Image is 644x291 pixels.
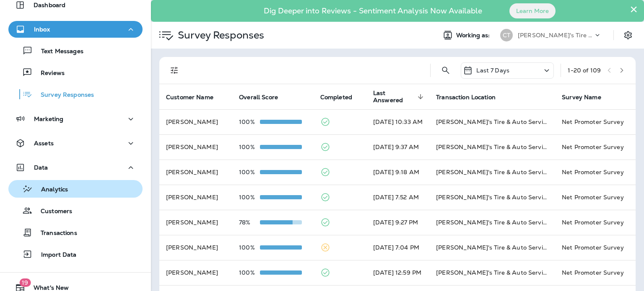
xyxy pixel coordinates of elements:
[166,93,224,101] span: Customer Name
[8,202,143,219] button: Customers
[159,185,232,210] td: [PERSON_NAME]
[8,111,143,127] button: Marketing
[555,210,636,235] td: Net Promoter Survey
[555,134,636,160] td: Net Promoter Survey
[239,118,260,125] p: 100%
[8,85,143,103] button: Survey Responses
[429,210,555,235] td: [PERSON_NAME]'s Tire & Auto Service | [PERSON_NAME]
[320,94,352,101] span: Completed
[159,134,232,160] td: [PERSON_NAME]
[8,42,143,59] button: Text Messages
[33,251,77,259] p: Import Data
[8,159,143,176] button: Data
[373,90,415,104] span: Last Answered
[239,244,260,251] p: 100%
[476,67,509,74] p: Last 7 Days
[621,28,636,43] button: Settings
[239,10,506,12] p: Dig Deeper into Reviews - Sentiment Analysis Now Available
[19,278,31,287] span: 19
[500,29,513,41] div: CT
[429,235,555,260] td: [PERSON_NAME]'s Tire & Auto Service | [PERSON_NAME][GEOGRAPHIC_DATA]
[159,235,232,260] td: [PERSON_NAME]
[159,160,232,185] td: [PERSON_NAME]
[366,210,429,235] td: [DATE] 9:27 PM
[32,91,94,99] p: Survey Responses
[34,26,50,33] p: Inbox
[8,245,143,263] button: Import Data
[456,32,492,39] span: Working as:
[429,260,555,285] td: [PERSON_NAME]'s Tire & Auto Service | [GEOGRAPHIC_DATA]
[429,109,555,134] td: [PERSON_NAME]'s Tire & Auto Service | Ambassador
[33,186,68,194] p: Analytics
[568,67,601,74] div: 1 - 20 of 109
[436,93,506,101] span: Transaction Location
[8,135,143,152] button: Assets
[555,109,636,134] td: Net Promoter Survey
[166,62,183,79] button: Filters
[509,3,556,18] button: Learn More
[239,269,260,276] p: 100%
[239,194,260,201] p: 100%
[429,185,555,210] td: [PERSON_NAME]'s Tire & Auto Service | [GEOGRAPHIC_DATA]
[32,208,72,216] p: Customers
[429,160,555,185] td: [PERSON_NAME]'s Tire & Auto Service | [GEOGRAPHIC_DATA]
[429,134,555,160] td: [PERSON_NAME]'s Tire & Auto Service | [PERSON_NAME]
[239,219,260,226] p: 78%
[320,93,363,101] span: Completed
[366,160,429,185] td: [DATE] 9:18 AM
[34,140,54,147] p: Assets
[518,32,593,39] p: [PERSON_NAME]'s Tire & Auto
[562,94,601,101] span: Survey Name
[174,29,264,41] p: Survey Responses
[166,94,213,101] span: Customer Name
[366,134,429,160] td: [DATE] 9:37 AM
[555,235,636,260] td: Net Promoter Survey
[239,93,289,101] span: Overall Score
[366,185,429,210] td: [DATE] 7:52 AM
[159,109,232,134] td: [PERSON_NAME]
[32,229,77,237] p: Transactions
[239,144,260,150] p: 100%
[630,3,638,16] button: Close
[239,94,278,101] span: Overall Score
[159,260,232,285] td: [PERSON_NAME]
[562,93,612,101] span: Survey Name
[436,94,496,101] span: Transaction Location
[34,116,63,122] p: Marketing
[239,169,260,175] p: 100%
[34,164,48,171] p: Data
[8,180,143,198] button: Analytics
[373,90,426,104] span: Last Answered
[32,70,65,77] p: Reviews
[366,235,429,260] td: [DATE] 7:04 PM
[8,21,143,38] button: Inbox
[555,260,636,285] td: Net Promoter Survey
[8,64,143,81] button: Reviews
[159,210,232,235] td: [PERSON_NAME]
[33,48,83,56] p: Text Messages
[555,185,636,210] td: Net Promoter Survey
[437,62,454,79] button: Search Survey Responses
[366,109,429,134] td: [DATE] 10:33 AM
[34,2,65,8] p: Dashboard
[366,260,429,285] td: [DATE] 12:59 PM
[8,224,143,241] button: Transactions
[555,160,636,185] td: Net Promoter Survey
